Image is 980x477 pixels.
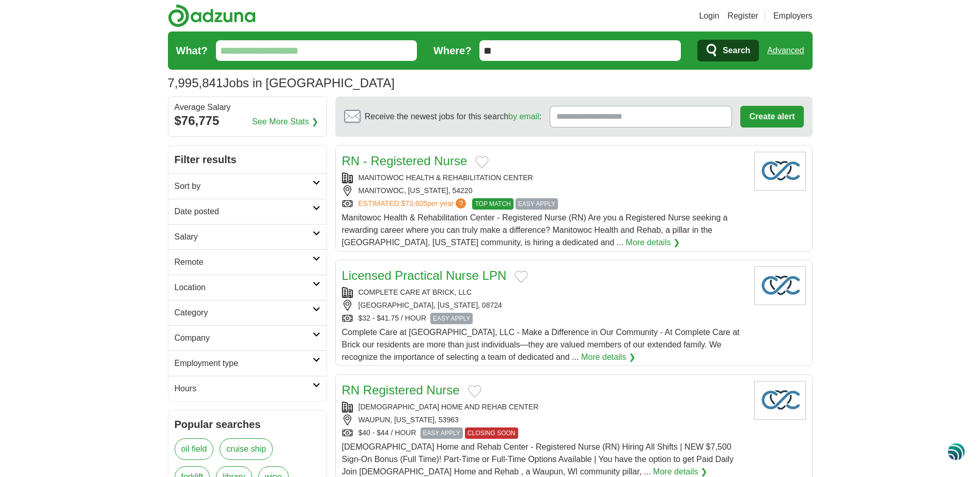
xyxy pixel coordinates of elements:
a: Company [168,325,326,351]
div: $76,775 [175,112,320,130]
a: Date posted [168,199,326,224]
span: $73,605 [401,199,427,208]
button: Search [697,40,759,61]
div: [DEMOGRAPHIC_DATA] HOME AND REHAB CENTER [342,402,746,412]
span: ? [456,198,466,209]
span: EASY APPLY [421,427,463,439]
span: CLOSING SOON [465,427,518,439]
a: Sort by [168,173,326,199]
a: See More Stats ❯ [252,116,318,128]
span: EASY APPLY [430,313,473,324]
h2: Remote [175,256,313,268]
iframe: Sign in with Google Dialog [768,10,970,196]
label: What? [176,43,208,58]
a: Location [168,275,326,300]
a: More details ❯ [626,236,680,249]
a: Salary [168,224,326,249]
div: COMPLETE CARE AT BRICK, LLC [342,287,746,298]
button: Create alert [740,106,803,128]
a: Employers [773,10,813,22]
a: RN - Registered Nurse [342,154,468,168]
button: Add to favorite jobs [468,385,481,397]
button: Add to favorite jobs [515,271,528,283]
span: Manitowoc Health & Rehabilitation Center - Registered Nurse (RN) Are you a Registered Nurse seeki... [342,213,728,247]
a: Register [727,10,758,22]
a: RN Registered Nurse [342,383,460,397]
a: oil field [175,438,214,460]
a: More details ❯ [581,351,635,363]
h2: Hours [175,383,313,395]
h2: Company [175,332,313,344]
a: Remote [168,249,326,275]
h2: Location [175,281,313,294]
h1: Jobs in [GEOGRAPHIC_DATA] [168,76,395,90]
img: Company logo [754,266,806,305]
div: WAUPUN, [US_STATE], 53963 [342,415,746,425]
h2: Employment type [175,357,313,370]
span: Search [723,40,750,61]
h2: Date posted [175,205,313,218]
label: Where? [433,43,471,58]
h2: Sort by [175,180,313,193]
a: Hours [168,376,326,401]
button: Add to favorite jobs [475,156,489,168]
span: 7,995,841 [168,74,223,92]
h2: Salary [175,231,313,243]
div: $32 - $41.75 / HOUR [342,313,746,324]
span: [DEMOGRAPHIC_DATA] Home and Rehab Center - Registered Nurse (RN) Hiring All Shifts | NEW $7,500 S... [342,442,734,476]
img: Company logo [754,381,806,420]
a: Employment type [168,351,326,376]
h2: Popular searches [175,417,320,432]
div: MANITOWOC HEALTH & REHABILITATION CENTER [342,172,746,183]
a: cruise ship [220,438,272,460]
span: Receive the newest jobs for this search : [365,110,541,123]
h2: Filter results [168,146,326,173]
a: Category [168,300,326,325]
div: [GEOGRAPHIC_DATA], [US_STATE], 08724 [342,300,746,311]
div: Average Salary [175,103,320,112]
img: Company logo [754,152,806,190]
a: ESTIMATED:$73,605per year? [359,198,469,210]
a: by email [508,112,539,121]
span: TOP MATCH [472,198,513,210]
a: Licensed Practical Nurse LPN [342,268,507,282]
span: EASY APPLY [516,198,558,210]
img: Adzuna logo [168,4,256,27]
h2: Category [175,307,313,319]
a: Login [699,10,719,22]
span: Complete Care at [GEOGRAPHIC_DATA], LLC - Make a Difference in Our Community - At Complete Care a... [342,328,740,361]
div: MANITOWOC, [US_STATE], 54220 [342,185,746,196]
img: svg+xml;base64,PHN2ZyB3aWR0aD0iNDgiIGhlaWdodD0iNDgiIHZpZXdCb3g9IjAgMCA0OCA0OCIgZmlsbD0ibm9uZSIgeG... [947,442,965,462]
div: $40 - $44 / HOUR [342,427,746,439]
